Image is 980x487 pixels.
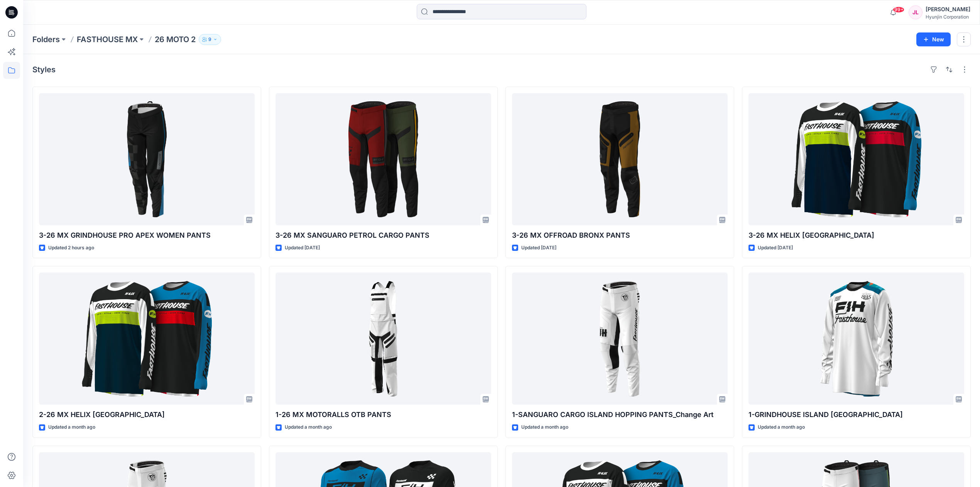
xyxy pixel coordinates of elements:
[48,244,94,252] p: Updated 2 hours ago
[39,272,255,405] a: 2-26 MX HELIX DAYTONA JERSEY
[39,93,255,225] a: 3-26 MX GRINDHOUSE PRO APEX WOMEN PANTS
[285,423,332,431] p: Updated a month ago
[521,244,556,252] p: Updated [DATE]
[32,65,56,74] h4: Styles
[275,230,491,241] p: 3-26 MX SANGUARO PETROL CARGO PANTS
[39,409,255,420] p: 2-26 MX HELIX [GEOGRAPHIC_DATA]
[758,244,793,252] p: Updated [DATE]
[926,14,970,20] div: Hyunjin Corporation
[749,230,964,241] p: 3-26 MX HELIX [GEOGRAPHIC_DATA]
[758,423,805,431] p: Updated a month ago
[275,93,491,225] a: 3-26 MX SANGUARO PETROL CARGO PANTS
[916,32,951,46] button: New
[77,34,138,45] a: FASTHOUSE MX
[749,272,964,405] a: 1-GRINDHOUSE ISLAND HOPPING JERSEY
[48,423,95,431] p: Updated a month ago
[39,230,255,241] p: 3-26 MX GRINDHOUSE PRO APEX WOMEN PANTS
[155,34,196,45] p: 26 MOTO 2
[275,272,491,405] a: 1-26 MX MOTORALLS OTB PANTS
[926,5,970,14] div: [PERSON_NAME]
[512,272,728,405] a: 1-SANGUARO CARGO ISLAND HOPPING PANTS_Change Art
[199,34,221,45] button: 9
[208,35,211,44] p: 9
[275,409,491,420] p: 1-26 MX MOTORALLS OTB PANTS
[512,409,728,420] p: 1-SANGUARO CARGO ISLAND HOPPING PANTS_Change Art
[512,230,728,241] p: 3-26 MX OFFROAD BRONX PANTS
[749,409,964,420] p: 1-GRINDHOUSE ISLAND [GEOGRAPHIC_DATA]
[521,423,568,431] p: Updated a month ago
[32,34,60,45] a: Folders
[893,7,904,13] span: 99+
[285,244,320,252] p: Updated [DATE]
[749,93,964,225] a: 3-26 MX HELIX DAYTONA JERSEY
[512,93,728,225] a: 3-26 MX OFFROAD BRONX PANTS
[909,5,923,19] div: JL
